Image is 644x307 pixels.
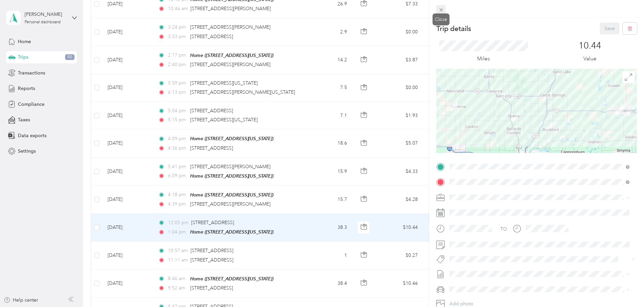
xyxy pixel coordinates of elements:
[579,40,601,51] p: 10.44
[500,225,507,233] div: TO
[477,55,490,63] p: Miles
[606,269,644,307] iframe: Everlance-gr Chat Button Frame
[436,24,471,33] p: Trip details
[433,13,449,25] div: Close
[583,55,596,63] p: Value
